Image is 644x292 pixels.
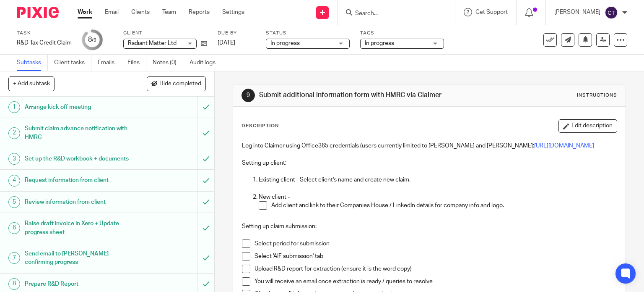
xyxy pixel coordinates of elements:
[128,40,177,46] span: Radiant Matter Ltd
[354,10,430,18] input: Search
[254,265,617,273] p: Upload R&D report for extraction (ensure it is the word copy)
[25,196,134,208] h1: Review information from client
[17,55,48,71] a: Subtasks
[242,159,617,167] p: Setting up client:
[17,30,72,37] label: Task
[189,8,210,16] a: Reports
[254,277,617,286] p: You will receive an email once extraction is ready / queries to resolve
[554,8,600,16] p: [PERSON_NAME]
[162,8,176,16] a: Team
[92,38,96,42] small: /9
[242,142,617,150] p: Log into Claimer using Office365 credentials (users currently limited to [PERSON_NAME] and [PERSO...
[254,252,617,260] p: Select 'AIF submission' tab
[131,8,150,16] a: Clients
[98,55,121,71] a: Emails
[259,193,617,201] p: New client -
[54,55,91,71] a: Client tasks
[218,40,235,46] span: [DATE]
[25,153,134,165] h1: Set up the R&D workbook + documents
[8,101,20,113] div: 1
[365,40,394,46] span: In progress
[78,8,92,16] a: Work
[8,252,20,264] div: 7
[153,55,183,71] a: Notes (0)
[190,55,222,71] a: Audit logs
[25,278,134,290] h1: Prepare R&D Report
[105,8,119,16] a: Email
[17,39,72,47] div: R&amp;D Tax Credit Claim
[241,123,279,129] p: Description
[242,222,617,231] p: Setting up claim submission:
[241,89,255,102] div: 9
[8,175,20,187] div: 4
[270,40,300,46] span: In progress
[222,8,244,16] a: Settings
[8,278,20,290] div: 8
[577,92,617,99] div: Instructions
[254,239,617,248] p: Select period for submission
[360,30,444,37] label: Tags
[25,122,134,144] h1: Submit claim advance notification with HMRC
[534,143,594,149] a: [URL][DOMAIN_NAME]
[159,81,201,87] span: Hide completed
[8,153,20,165] div: 3
[259,91,447,100] h1: Submit additional information form with HMRC via Claimer
[88,35,96,45] div: 8
[271,201,617,210] p: Add client and link to their Companies House / LinkedIn details for company info and logo.
[25,101,134,113] h1: Arrange kick off meeting
[8,196,20,208] div: 5
[8,222,20,234] div: 6
[25,174,134,187] h1: Request information from client
[475,9,508,15] span: Get Support
[25,247,134,269] h1: Send email to [PERSON_NAME] confirming progress
[605,6,618,19] img: svg%3E
[8,127,20,139] div: 2
[17,39,72,47] div: R&D Tax Credit Claim
[558,119,617,133] button: Edit description
[147,76,206,91] button: Hide completed
[218,30,255,37] label: Due by
[127,55,146,71] a: Files
[123,30,207,37] label: Client
[17,7,59,18] img: Pixie
[8,76,55,91] button: + Add subtask
[25,217,134,239] h1: Raise draft invoice in Xero + Update progress sheet
[266,30,350,37] label: Status
[259,176,617,184] p: Existing client - Select client's name and create new claim.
